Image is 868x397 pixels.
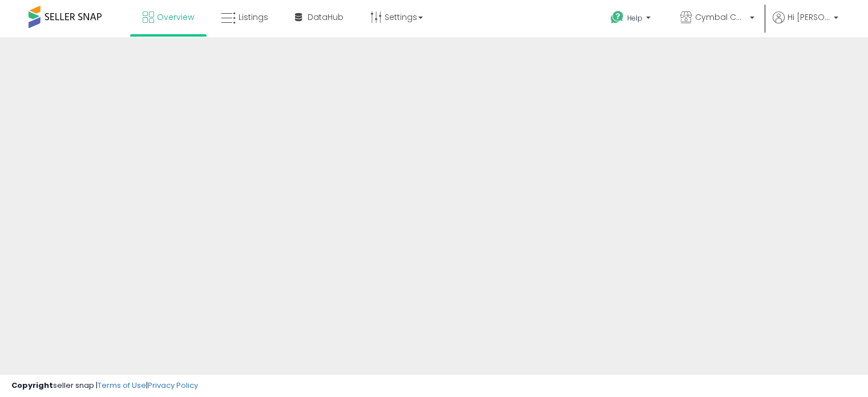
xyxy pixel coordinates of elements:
a: Help [601,2,662,37]
span: Help [627,13,643,23]
span: Cymbal Communications [695,11,746,23]
strong: Copyright [11,380,53,391]
div: seller snap | | [11,380,198,391]
span: Overview [157,11,194,23]
a: Privacy Policy [148,380,198,391]
a: Hi [PERSON_NAME] [773,11,838,37]
span: Hi [PERSON_NAME] [788,11,830,23]
span: DataHub [308,11,344,23]
i: Get Help [610,10,624,25]
a: Terms of Use [98,380,146,391]
span: Listings [239,11,268,23]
